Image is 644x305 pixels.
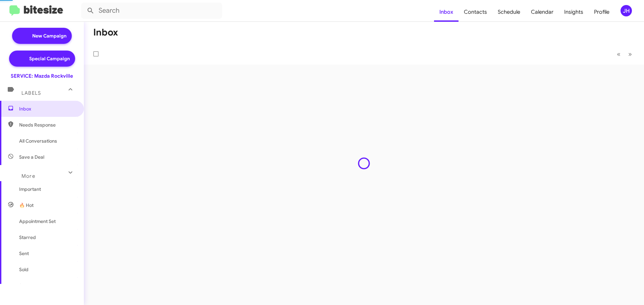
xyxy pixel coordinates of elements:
[19,218,56,225] span: Appointment Set
[19,282,55,289] span: Sold Responded
[21,173,35,179] span: More
[19,250,29,257] span: Sent
[559,2,589,22] a: Insights
[93,27,118,38] h1: Inbox
[526,2,559,22] a: Calendar
[628,50,632,58] span: »
[21,90,41,96] span: Labels
[19,122,76,128] span: Needs Response
[81,3,222,19] input: Search
[19,138,57,144] span: All Conversations
[615,5,637,16] button: JH
[19,186,76,193] span: Important
[19,154,44,160] span: Save a Deal
[19,266,29,273] span: Sold
[459,2,492,22] a: Contacts
[434,2,459,22] a: Inbox
[621,5,632,16] div: JH
[492,2,526,22] a: Schedule
[613,47,636,61] nav: Page navigation example
[19,105,76,112] span: Inbox
[19,202,34,209] span: 🔥 Hot
[19,234,36,241] span: Starred
[29,55,70,62] span: Special Campaign
[589,2,615,22] a: Profile
[617,50,621,58] span: «
[11,73,73,79] div: SERVICE: Mazda Rockville
[32,32,66,39] span: New Campaign
[12,28,72,44] a: New Campaign
[624,47,636,61] button: Next
[613,47,625,61] button: Previous
[9,51,75,67] a: Special Campaign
